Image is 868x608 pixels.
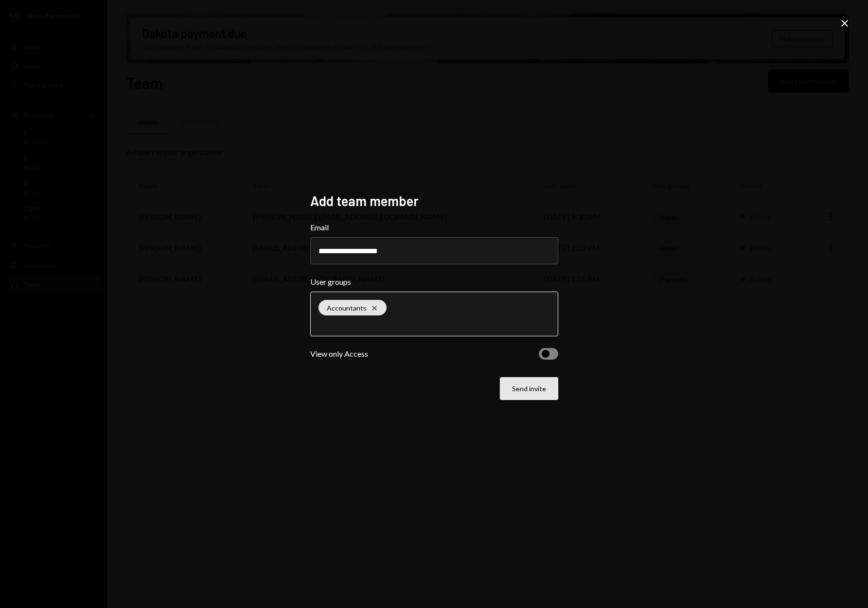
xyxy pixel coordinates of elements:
button: Send invite [500,377,558,400]
h2: Add team member [310,191,558,210]
div: View only Access [310,348,368,360]
label: Email [310,222,558,233]
div: Accountants [319,300,387,315]
label: User groups [310,276,558,288]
